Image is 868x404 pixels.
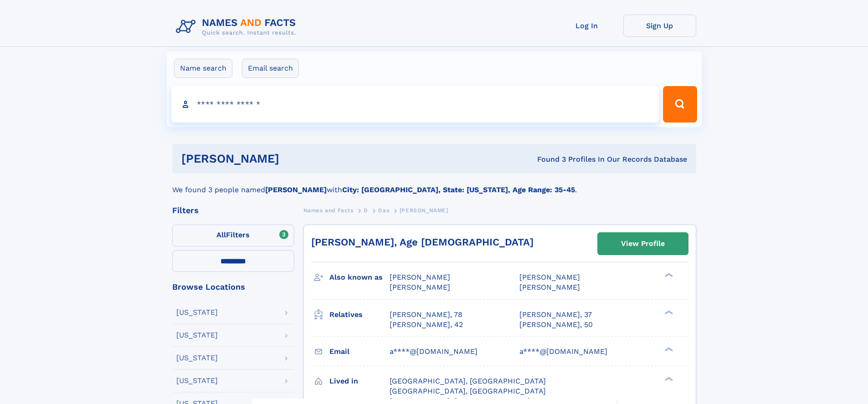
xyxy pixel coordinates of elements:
[623,15,696,37] a: Sign Up
[519,283,580,291] span: [PERSON_NAME]
[390,283,450,291] span: [PERSON_NAME]
[390,310,462,320] a: [PERSON_NAME], 78
[550,15,623,37] a: Log In
[390,377,546,385] span: [GEOGRAPHIC_DATA], [GEOGRAPHIC_DATA]
[329,344,390,359] h3: Email
[172,174,696,195] div: We found 3 people named with .
[663,346,673,352] div: ❯
[663,376,673,382] div: ❯
[329,373,390,389] h3: Lived in
[216,230,226,239] span: All
[329,307,390,322] h3: Relatives
[242,59,299,78] label: Email search
[172,283,294,291] div: Browse Locations
[621,233,665,254] div: View Profile
[364,207,368,214] span: D
[390,320,463,330] a: [PERSON_NAME], 42
[390,387,546,395] span: [GEOGRAPHIC_DATA], [GEOGRAPHIC_DATA]
[400,207,448,214] span: [PERSON_NAME]
[519,273,580,281] span: [PERSON_NAME]
[172,206,294,215] div: Filters
[408,154,687,164] div: Found 3 Profiles In Our Records Database
[663,86,697,123] button: Search Button
[172,15,303,39] img: Logo Names and Facts
[181,153,408,164] h1: [PERSON_NAME]
[329,270,390,285] h3: Also known as
[390,273,450,281] span: [PERSON_NAME]
[176,377,218,384] div: [US_STATE]
[265,185,327,194] b: [PERSON_NAME]
[172,225,294,246] label: Filters
[364,205,368,216] a: D
[663,309,673,315] div: ❯
[342,185,575,194] b: City: [GEOGRAPHIC_DATA], State: [US_STATE], Age Range: 35-45
[174,59,232,78] label: Name search
[378,205,389,216] a: Das
[519,310,592,320] a: [PERSON_NAME], 37
[176,309,218,316] div: [US_STATE]
[519,320,593,330] a: [PERSON_NAME], 50
[663,272,673,278] div: ❯
[378,207,389,214] span: Das
[598,233,688,255] a: View Profile
[171,86,659,123] input: search input
[176,332,218,339] div: [US_STATE]
[311,236,534,248] a: [PERSON_NAME], Age [DEMOGRAPHIC_DATA]
[303,205,354,216] a: Names and Facts
[176,354,218,362] div: [US_STATE]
